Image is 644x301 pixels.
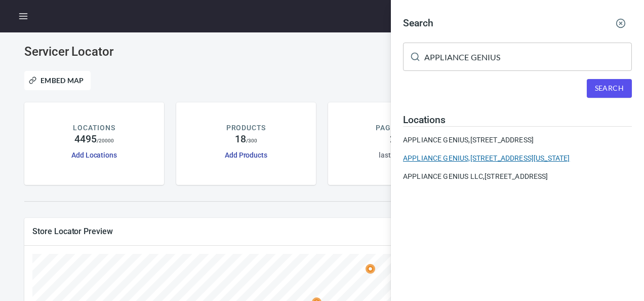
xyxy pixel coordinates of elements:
[424,43,632,71] input: Search for locations, markers or anything you want
[403,135,632,145] div: APPLIANCE GENIUS, [STREET_ADDRESS]
[595,82,624,95] span: Search
[587,79,632,98] button: Search
[403,153,632,163] div: APPLIANCE GENIUS, [STREET_ADDRESS][US_STATE]
[403,171,632,181] a: APPLIANCE GENIUS LLC,[STREET_ADDRESS]
[403,114,632,126] h4: Locations
[403,17,433,29] h4: Search
[403,171,632,181] div: APPLIANCE GENIUS LLC, [STREET_ADDRESS]
[403,153,632,163] a: APPLIANCE GENIUS,[STREET_ADDRESS][US_STATE]
[403,135,632,145] a: APPLIANCE GENIUS,[STREET_ADDRESS]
